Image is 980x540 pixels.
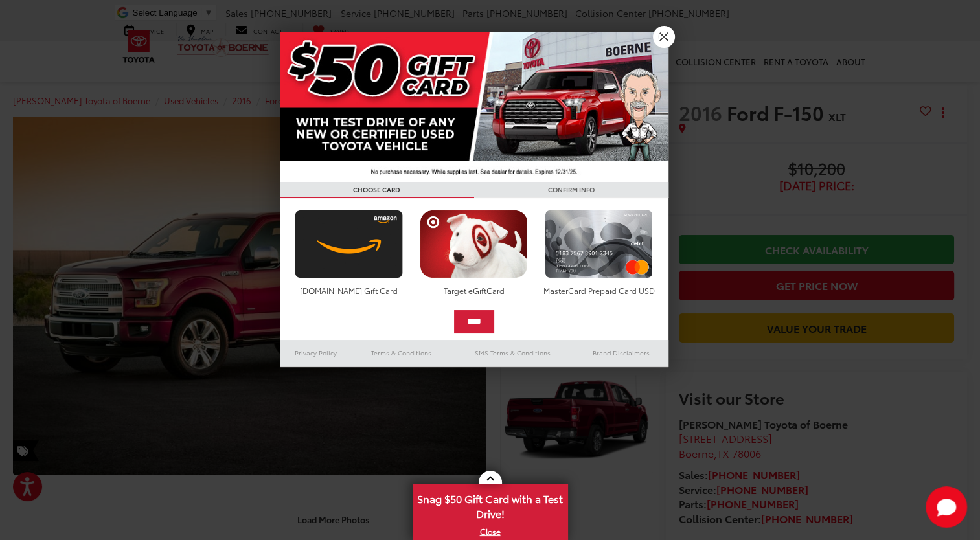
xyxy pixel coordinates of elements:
[926,486,967,528] button: Toggle Chat Window
[291,210,406,278] img: amazoncard.png
[352,345,451,361] a: Terms & Conditions
[574,345,668,361] a: Brand Disclaimers
[280,32,668,182] img: 42635_top_851395.jpg
[451,345,574,361] a: SMS Terms & Conditions
[416,210,531,278] img: targetcard.png
[474,182,668,198] h3: CONFIRM INFO
[541,285,656,296] div: MasterCard Prepaid Card USD
[414,485,567,524] span: Snag $50 Gift Card with a Test Drive!
[926,486,967,528] svg: Start Chat
[416,285,531,296] div: Target eGiftCard
[541,210,656,278] img: mastercard.png
[291,285,406,296] div: [DOMAIN_NAME] Gift Card
[280,182,474,198] h3: CHOOSE CARD
[280,345,352,361] a: Privacy Policy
